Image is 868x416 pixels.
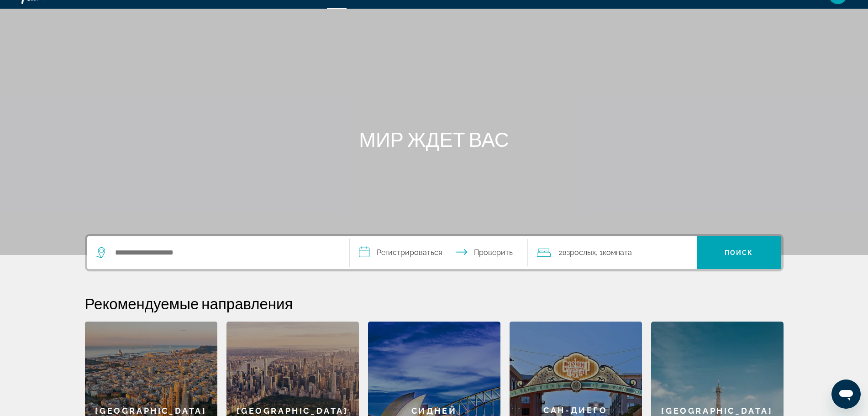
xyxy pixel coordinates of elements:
[697,236,781,269] button: Поиск
[528,236,697,269] button: Путешественники: 2 взрослых, 0 детей
[725,249,753,256] font: Поиск
[596,248,603,257] font: , 1
[563,248,596,257] font: взрослых
[411,406,457,416] font: Сидней
[87,236,781,269] div: Виджет поиска
[543,406,607,415] font: Сан-Диего
[85,294,293,312] font: Рекомендуемые направления
[559,248,563,257] font: 2
[237,406,348,416] font: [GEOGRAPHIC_DATA]
[359,127,509,151] font: МИР ЖДЕТ ВАС
[831,380,861,409] iframe: Кнопка запуска окна обмена сообщениями
[603,248,632,257] font: комната
[350,236,528,269] button: Выберите дату заезда и выезда
[95,406,206,416] font: [GEOGRAPHIC_DATA]
[661,406,773,416] font: [GEOGRAPHIC_DATA]
[114,246,336,260] input: Поиск отеля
